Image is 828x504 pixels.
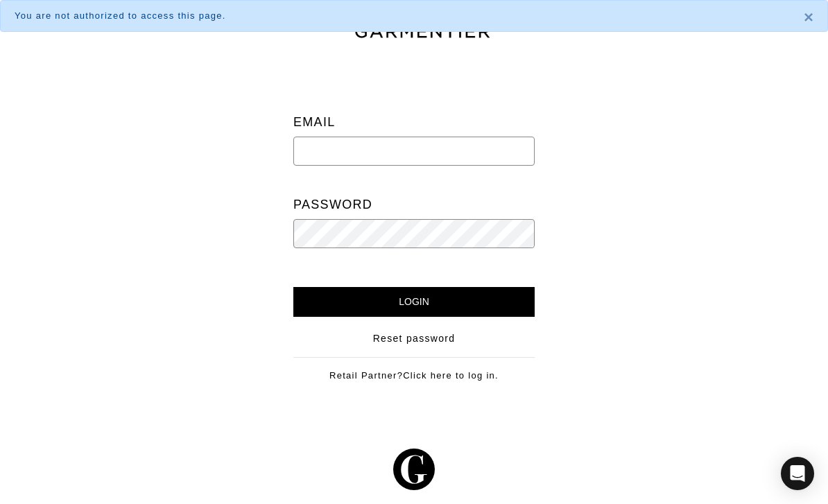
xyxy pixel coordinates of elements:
a: Click here to log in. [403,370,499,381]
a: Reset password [373,331,456,346]
div: You are not authorized to access this page. [15,9,783,23]
img: g-602364139e5867ba59c769ce4266a9601a3871a1516a6a4c3533f4bc45e69684.svg [393,449,435,490]
span: × [804,8,813,26]
div: Retail Partner? [293,357,535,383]
input: Login [293,287,535,317]
label: Password [293,191,372,219]
label: Email [293,108,336,137]
div: Open Intercom Messenger [781,457,814,490]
